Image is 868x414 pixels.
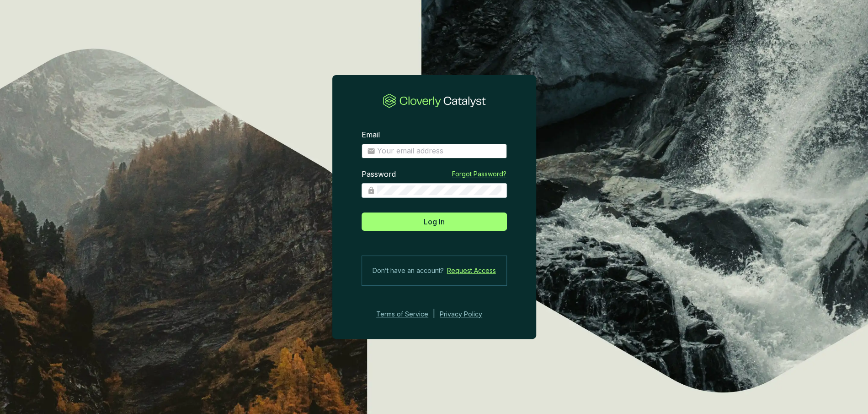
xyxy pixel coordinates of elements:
[373,309,428,320] a: Terms of Service
[433,309,435,320] div: |
[452,169,506,179] a: Forgot Password?
[424,216,445,227] span: Log In
[377,185,502,196] input: Password
[440,309,495,320] a: Privacy Policy
[362,130,380,140] label: Email
[377,146,501,156] input: Email
[373,265,444,276] span: Don’t have an account?
[447,265,496,276] a: Request Access
[362,212,507,231] button: Log In
[362,169,396,180] label: Password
